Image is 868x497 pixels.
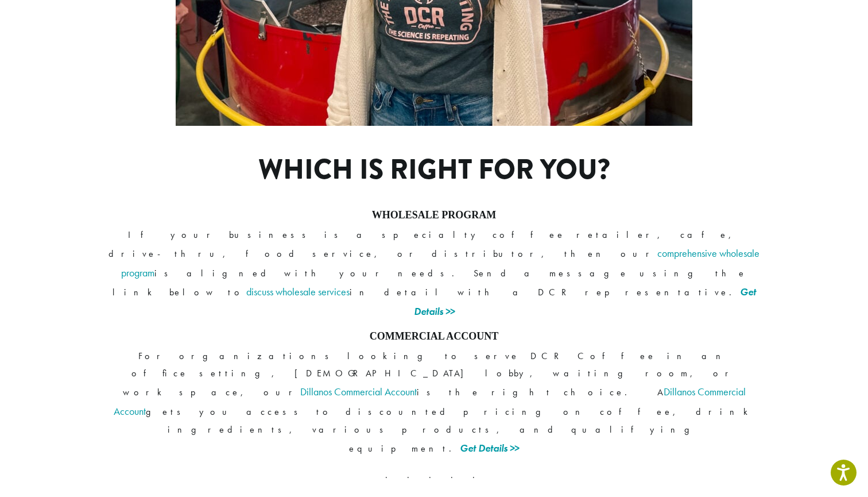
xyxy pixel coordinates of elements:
a: comprehensive wholesale program [121,246,759,279]
p: For organizations looking to serve DCR Coffee in an office setting, [DEMOGRAPHIC_DATA] lobby, wai... [107,348,761,458]
h4: WHOLESALE PROGRAM [107,209,761,222]
h1: Which is right for you? [189,153,680,187]
a: Get Details >> [460,441,519,454]
a: Dillanos Commercial Account [300,385,417,398]
h4: COMMERCIAL ACCOUNT [107,330,761,343]
a: discuss wholesale services [246,285,350,298]
a: Get Details >> [414,285,756,318]
p: . . . . . [107,467,761,484]
a: Dillanos Commercial Account [114,385,746,418]
p: If your business is a specialty coffee retailer, cafe, drive-thru, food service, or distributor, ... [107,226,761,321]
